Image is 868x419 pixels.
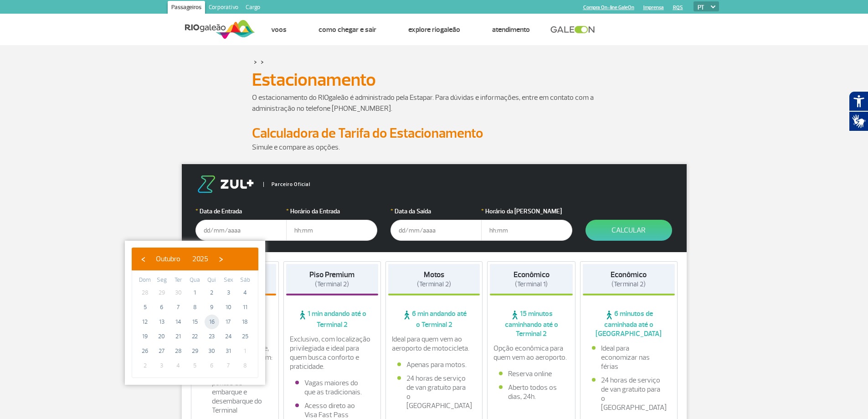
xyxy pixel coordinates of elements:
span: 14 [171,315,185,329]
p: Ideal para quem vem ao aeroporto de motocicleta. [392,335,477,353]
th: weekday [220,275,237,285]
p: Exclusivo, com localização privilegiada e ideal para quem busca conforto e praticidade. [290,335,375,371]
span: 11 [238,300,252,315]
span: 24 [221,329,236,344]
strong: Econômico [611,270,647,279]
span: 5 [188,358,202,373]
a: Passageiros [168,1,205,16]
span: 30 [205,344,219,358]
span: 3 [221,285,236,300]
span: 6 [154,300,169,315]
button: › [214,252,228,266]
li: 24 horas de serviço de van gratuito para o [GEOGRAPHIC_DATA] [397,374,471,410]
a: Imprensa [643,5,664,10]
span: 8 [188,300,202,315]
span: 26 [138,344,152,358]
span: 23 [205,329,219,344]
span: 17 [221,315,236,329]
p: Opção econômica para quem vem ao aeroporto. [493,344,569,362]
li: Apenas para motos. [397,360,471,369]
span: 6 minutos de caminhada até o [GEOGRAPHIC_DATA] [583,309,675,338]
bs-datepicker-container: calendar [125,241,265,385]
a: Corporativo [205,1,242,16]
span: 13 [154,315,169,329]
span: (Terminal 2) [611,280,646,289]
strong: Piso Premium [309,270,354,279]
a: Explore RIOgaleão [408,25,460,34]
strong: Motos [424,270,444,279]
input: hh:mm [286,220,377,241]
th: weekday [203,275,220,285]
button: Calcular [586,220,672,241]
li: Aberto todos os dias, 24h. [499,383,564,401]
a: > [254,57,257,67]
span: 9 [205,300,219,315]
th: weekday [137,275,154,285]
span: 3 [154,358,169,373]
span: 27 [154,344,169,358]
span: 19 [138,329,152,344]
span: 31 [221,344,236,358]
button: Abrir recursos assistivos. [849,91,868,111]
input: dd/mm/aaaa [195,220,287,241]
button: 2025 [186,252,214,266]
a: Como chegar e sair [318,25,376,34]
span: 12 [138,315,152,329]
a: Voos [271,25,287,34]
span: 7 [221,358,236,373]
span: 29 [154,285,169,300]
label: Data da Saída [390,207,482,216]
span: 15 minutos caminhando até o Terminal 2 [490,309,573,338]
button: Abrir tradutor de língua de sinais. [849,111,868,131]
span: 6 [205,358,219,373]
a: Compra On-line GaleOn [583,5,634,10]
button: Outubro [150,252,186,266]
div: Plugin de acessibilidade da Hand Talk. [849,91,868,131]
li: Fácil acesso aos pontos de embarque e desembarque do Terminal [203,369,267,415]
a: Cargo [242,1,264,16]
span: (Terminal 1) [515,280,548,289]
span: 8 [238,358,252,373]
th: weekday [170,275,187,285]
span: 20 [154,329,169,344]
span: 15 [188,315,202,329]
h1: Estacionamento [252,72,616,88]
span: 16 [205,315,219,329]
span: (Terminal 2) [315,280,349,289]
span: 21 [171,329,185,344]
span: 2025 [192,254,208,264]
th: weekday [236,275,253,285]
span: 28 [171,344,185,358]
span: 2 [205,285,219,300]
h2: Calculadora de Tarifa do Estacionamento [252,125,616,142]
label: Data de Entrada [195,207,287,216]
label: Horário da [PERSON_NAME] [481,207,572,216]
span: 22 [188,329,202,344]
p: Simule e compare as opções. [252,142,616,153]
a: RQS [673,5,683,10]
span: 6 min andando até o Terminal 2 [388,309,480,329]
span: Parceiro Oficial [263,182,310,187]
th: weekday [154,275,170,285]
span: 4 [171,358,185,373]
span: 18 [238,315,252,329]
span: 29 [188,344,202,358]
th: weekday [187,275,204,285]
span: 1 [188,285,202,300]
p: O estacionamento do RIOgaleão é administrado pela Estapar. Para dúvidas e informações, entre em c... [252,92,616,114]
button: ‹ [136,252,150,266]
li: Ideal para economizar nas férias [592,344,666,371]
span: 1 min andando até o Terminal 2 [286,309,378,329]
span: 28 [138,285,152,300]
label: Horário da Entrada [286,207,377,216]
li: Vagas maiores do que as tradicionais. [295,378,369,397]
span: 1 [238,344,252,358]
bs-datepicker-navigation-view: ​ ​ ​ [136,253,228,262]
span: Outubro [156,254,180,264]
span: 5 [138,300,152,315]
strong: Econômico [514,270,550,279]
input: dd/mm/aaaa [390,220,482,241]
span: 2 [138,358,152,373]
